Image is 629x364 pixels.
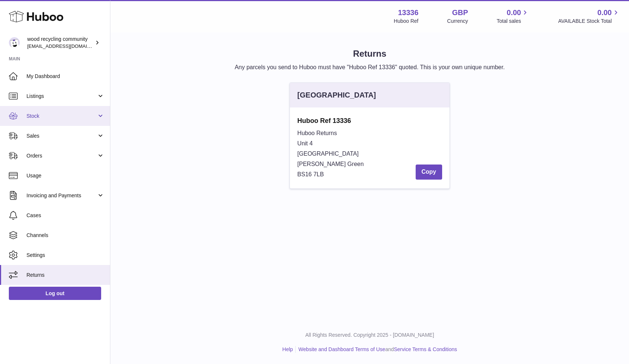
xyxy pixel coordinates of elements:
span: My Dashboard [26,73,104,80]
span: 0.00 [597,8,612,18]
a: Website and Dashboard Terms of Use [298,346,385,352]
div: wood recycling community [27,36,93,50]
p: Any parcels you send to Huboo must have "Huboo Ref 13336" quoted. This is your own unique number. [122,63,617,71]
h1: Returns [122,48,617,60]
img: 695105822@qq.com [9,37,20,48]
a: Log out [9,287,101,300]
span: [PERSON_NAME] Green [297,161,364,167]
a: 0.00 Total sales [497,8,529,25]
strong: 13336 [398,8,419,18]
span: Invoicing and Payments [26,192,97,199]
a: Help [282,346,293,352]
span: [GEOGRAPHIC_DATA] [297,151,359,157]
p: All Rights Reserved. Copyright 2025 - [DOMAIN_NAME] [116,332,623,339]
a: 0.00 AVAILABLE Stock Total [558,8,620,25]
span: Stock [26,113,97,120]
div: Huboo Ref [394,18,419,25]
span: Unit 4 [297,140,313,146]
span: Channels [26,232,104,239]
span: AVAILABLE Stock Total [558,18,620,25]
span: Settings [26,252,104,259]
span: Total sales [497,18,529,25]
div: Currency [447,18,468,25]
strong: GBP [452,8,468,18]
span: Cases [26,212,104,219]
span: Returns [26,272,104,279]
span: Usage [26,172,104,179]
span: BS16 7LB [297,171,324,177]
button: Copy [416,165,442,180]
strong: Huboo Ref 13336 [297,116,442,125]
span: 0.00 [507,8,521,18]
div: [GEOGRAPHIC_DATA] [297,90,376,100]
span: [EMAIL_ADDRESS][DOMAIN_NAME] [27,43,108,49]
li: and [296,346,457,353]
span: Sales [26,132,97,139]
span: Orders [26,152,97,159]
span: Listings [26,93,97,100]
a: Service Terms & Conditions [394,346,457,352]
span: Huboo Returns [297,130,337,136]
